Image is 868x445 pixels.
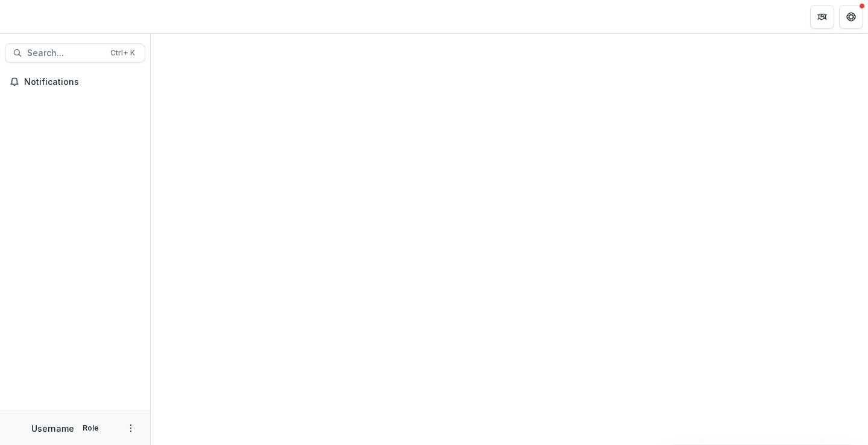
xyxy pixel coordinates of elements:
button: Notifications [5,72,145,92]
p: Username [31,422,74,435]
span: Notifications [24,77,140,87]
button: Partners [810,5,834,29]
span: Search... [27,48,103,58]
button: Get Help [839,5,863,29]
button: Search... [5,43,145,63]
div: Ctrl + K [108,46,137,60]
p: Role [79,423,102,434]
button: More [124,421,138,435]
